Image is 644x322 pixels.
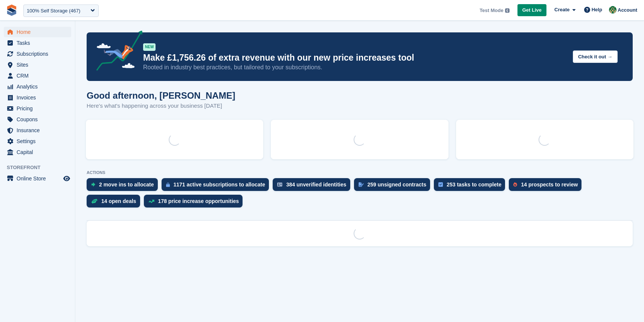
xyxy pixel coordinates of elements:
span: Tasks [17,38,62,48]
span: Account [618,6,637,14]
img: prospect-51fa495bee0391a8d652442698ab0144808aea92771e9ea1ae160a38d050c398.svg [513,182,517,187]
img: contract_signature_icon-13c848040528278c33f63329250d36e43548de30e8caae1d1a13099fd9432cc5.svg [359,182,364,187]
span: Invoices [17,92,62,103]
img: icon-info-grey-7440780725fd019a000dd9b08b2336e03edf1995a4989e88bcd33f0948082b44.svg [505,8,510,13]
p: Here's what's happening across your business [DATE] [87,102,235,110]
div: 2 move ins to allocate [99,182,154,188]
img: task-75834270c22a3079a89374b754ae025e5fb1db73e45f91037f5363f120a921f8.svg [438,182,443,187]
a: Preview store [62,174,71,183]
a: 384 unverified identities [273,178,354,195]
a: menu [4,60,71,70]
span: Subscriptions [17,49,62,59]
img: stora-icon-8386f47178a22dfd0bd8f6a31ec36ba5ce8667c1dd55bd0f319d3a0aa187defe.svg [6,5,17,16]
button: Check it out → [573,50,618,63]
div: 100% Self Storage (467) [27,7,80,15]
div: 1171 active subscriptions to allocate [174,182,266,188]
img: active_subscription_to_allocate_icon-d502201f5373d7db506a760aba3b589e785aa758c864c3986d89f69b8ff3... [166,182,170,187]
a: 14 open deals [87,195,144,211]
a: menu [4,81,71,92]
div: 14 prospects to review [521,182,578,188]
span: Get Live [522,6,542,14]
div: 384 unverified identities [286,182,346,188]
a: menu [4,114,71,125]
span: Analytics [17,81,62,92]
span: Coupons [17,114,62,125]
a: menu [4,27,71,37]
div: 178 price increase opportunities [158,198,239,204]
img: verify_identity-adf6edd0f0f0b5bbfe63781bf79b02c33cf7c696d77639b501bdc392416b5a36.svg [277,182,282,187]
span: Test Mode [479,7,503,14]
p: ACTIONS [87,170,633,175]
img: price_increase_opportunities-93ffe204e8149a01c8c9dc8f82e8f89637d9d84a8eef4429ea346261dce0b2c0.svg [148,200,154,203]
img: deal-1b604bf984904fb50ccaf53a9ad4b4a5d6e5aea283cecdc64d6e3604feb123c2.svg [91,198,98,204]
a: menu [4,136,71,147]
a: menu [4,125,71,136]
span: Capital [17,147,62,157]
span: Storefront [7,164,75,171]
img: Aaron [609,6,617,14]
span: Help [592,6,602,14]
a: menu [4,70,71,81]
div: 259 unsigned contracts [368,182,426,188]
a: Get Live [517,4,546,17]
h1: Good afternoon, [PERSON_NAME] [87,90,235,101]
span: Insurance [17,125,62,136]
div: NEW [143,43,156,51]
img: move_ins_to_allocate_icon-fdf77a2bb77ea45bf5b3d319d69a93e2d87916cf1d5bf7949dd705db3b84f3ca.svg [91,182,95,187]
span: Online Store [17,173,62,184]
a: 2 move ins to allocate [87,178,162,195]
a: menu [4,173,71,184]
span: CRM [17,70,62,81]
a: menu [4,49,71,59]
div: 14 open deals [101,198,136,204]
a: 14 prospects to review [509,178,585,195]
p: Rooted in industry best practices, but tailored to your subscriptions. [143,63,567,72]
a: 1171 active subscriptions to allocate [162,178,273,195]
a: 253 tasks to complete [434,178,509,195]
a: menu [4,38,71,48]
span: Pricing [17,103,62,114]
a: menu [4,92,71,103]
img: price-adjustments-announcement-icon-8257ccfd72463d97f412b2fc003d46551f7dbcb40ab6d574587a9cd5c0d94... [90,31,143,73]
span: Home [17,27,62,37]
a: menu [4,147,71,157]
span: Settings [17,136,62,147]
a: 178 price increase opportunities [144,195,247,211]
p: Make £1,756.26 of extra revenue with our new price increases tool [143,52,567,63]
div: 253 tasks to complete [447,182,502,188]
span: Sites [17,60,62,70]
a: menu [4,103,71,114]
span: Create [554,6,569,14]
a: 259 unsigned contracts [354,178,434,195]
